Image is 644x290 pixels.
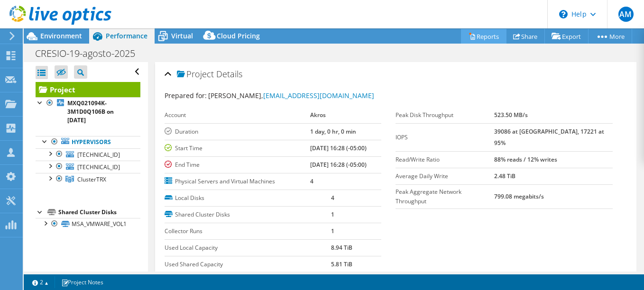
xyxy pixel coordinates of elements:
span: Environment [40,31,82,40]
label: Peak Aggregate Network Throughput [396,187,494,206]
b: 2.48 TiB [494,172,515,180]
label: End Time [165,160,310,170]
b: 523.50 MB/s [494,111,528,119]
a: MSA_VMWARE_VOL1 [36,218,140,230]
label: Average Daily Write [396,172,494,181]
a: MXQ021094K-3M1D0Q106B on [DATE] [36,97,140,127]
b: 8.94 TiB [331,244,352,252]
label: Start Time [165,144,310,153]
a: Project Notes [55,276,110,288]
b: Akros [310,111,326,119]
label: Duration [165,127,310,136]
label: IOPS [396,133,494,142]
span: Performance [106,31,147,40]
a: Reports [461,29,506,44]
b: 1 [331,227,334,235]
b: [DATE] 16:28 (-05:00) [310,161,367,169]
a: Share [506,29,545,44]
label: Used Shared Capacity [165,260,331,269]
span: [TECHNICAL_ID] [77,163,120,171]
span: ClusterTRX [77,175,106,183]
span: Project [177,70,214,79]
svg: \n [559,10,568,18]
span: Virtual [171,31,193,40]
a: [TECHNICAL_ID] [36,161,140,173]
h1: CRESIO-19-agosto-2025 [31,48,150,59]
a: Hypervisors [36,136,140,148]
a: Project [36,82,140,97]
b: 5.81 TiB [331,260,352,268]
label: Shared Cluster Disks [165,210,331,219]
a: ClusterTRX [36,173,140,185]
div: Shared Cluster Disks [58,207,140,218]
span: Cloud Pricing [217,31,260,40]
label: Used Local Capacity [165,243,331,253]
label: Local Disks [165,193,331,203]
label: Collector Runs [165,227,331,236]
b: 799.08 megabits/s [494,192,544,200]
span: [TECHNICAL_ID] [77,151,120,159]
label: Read/Write Ratio [396,155,494,164]
b: [DATE] 16:28 (-05:00) [310,144,367,152]
label: Prepared for: [165,91,207,100]
span: Details [216,68,242,80]
label: Account [165,110,310,120]
a: [EMAIL_ADDRESS][DOMAIN_NAME] [263,91,374,100]
label: Peak Disk Throughput [396,110,494,120]
b: MXQ021094K-3M1D0Q106B on [DATE] [67,99,114,124]
b: 4 [310,177,313,185]
b: 88% reads / 12% writes [494,155,557,163]
b: 1 day, 0 hr, 0 min [310,127,356,136]
b: 4 [331,194,334,202]
b: 1 [331,210,334,218]
a: More [588,29,632,44]
span: [PERSON_NAME], [208,91,374,100]
span: AM [618,7,634,22]
a: [TECHNICAL_ID] [36,148,140,161]
b: 39086 at [GEOGRAPHIC_DATA], 17221 at 95% [494,127,604,147]
a: Export [544,29,589,44]
label: Physical Servers and Virtual Machines [165,177,310,186]
a: 2 [26,276,55,288]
